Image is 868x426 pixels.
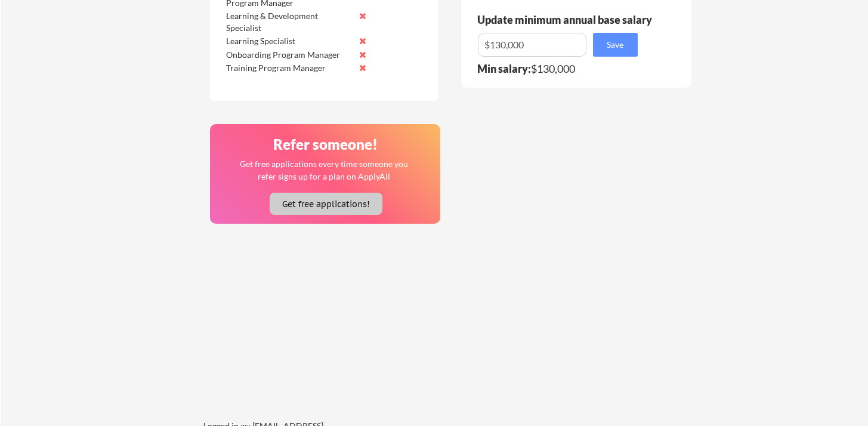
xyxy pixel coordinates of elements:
[215,137,437,152] div: Refer someone!
[226,35,352,47] div: Learning Specialist
[270,193,382,215] button: Get free applications!
[477,14,656,25] div: Update minimum annual base salary
[477,63,645,74] div: $130,000
[478,33,586,57] input: E.g. $100,000
[226,49,352,61] div: Onboarding Program Manager
[226,62,352,74] div: Training Program Manager
[477,62,531,75] strong: Min salary:
[593,33,638,57] button: Save
[239,158,409,183] div: Get free applications every time someone you refer signs up for a plan on ApplyAll
[226,10,352,33] div: Learning & Development Specialist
